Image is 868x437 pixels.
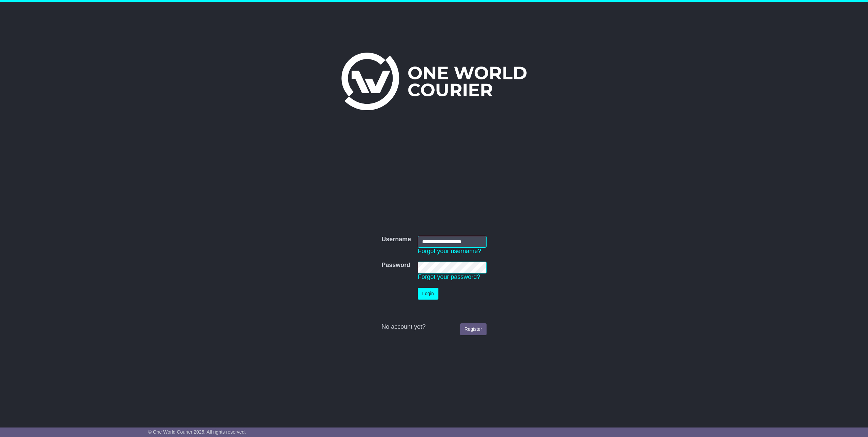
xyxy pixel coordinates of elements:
[418,248,481,254] a: Forgot your username?
[418,288,438,300] button: Login
[148,429,246,435] span: © One World Courier 2025. All rights reserved.
[381,323,487,331] div: No account yet?
[460,323,487,335] a: Register
[381,236,411,243] label: Username
[418,273,480,280] a: Forgot your password?
[381,262,410,269] label: Password
[341,53,527,110] img: One World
